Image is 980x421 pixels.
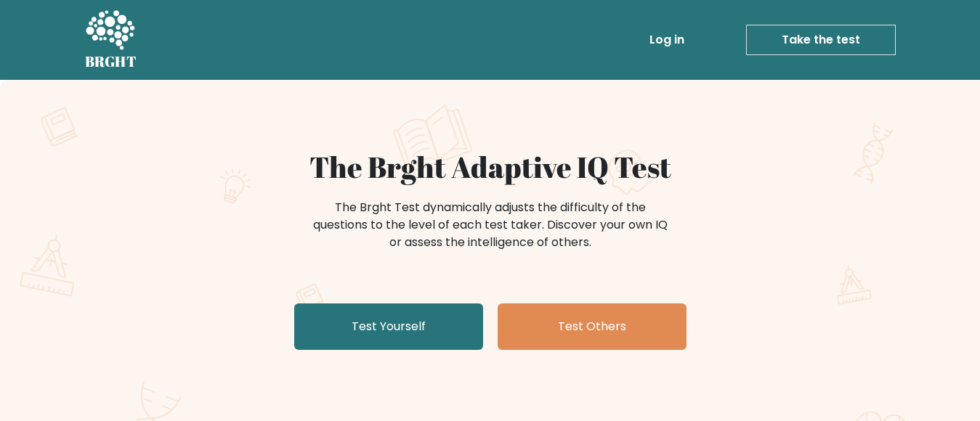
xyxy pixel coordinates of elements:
h1: The Brght Adaptive IQ Test [136,150,845,184]
a: Log in [644,25,690,54]
a: Test Yourself [294,303,483,350]
a: Test Others [498,303,687,350]
a: Take the test [746,25,896,55]
h5: BRGHT [85,53,137,70]
div: The Brght Test dynamically adjusts the difficulty of the questions to the level of each test take... [309,199,672,251]
a: BRGHT [85,6,137,74]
